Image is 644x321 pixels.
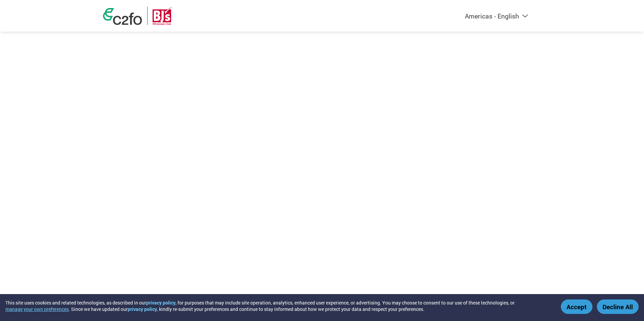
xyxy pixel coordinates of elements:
a: privacy policy [128,306,157,312]
img: BJ’s Wholesale Club [153,7,172,25]
img: c2fo logo [103,8,142,25]
button: Decline All [597,299,639,314]
button: Accept [561,299,592,314]
button: manage your own preferences [5,306,69,312]
a: privacy policy [146,299,175,306]
div: This site uses cookies and related technologies, as described in our , for purposes that may incl... [5,299,551,312]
